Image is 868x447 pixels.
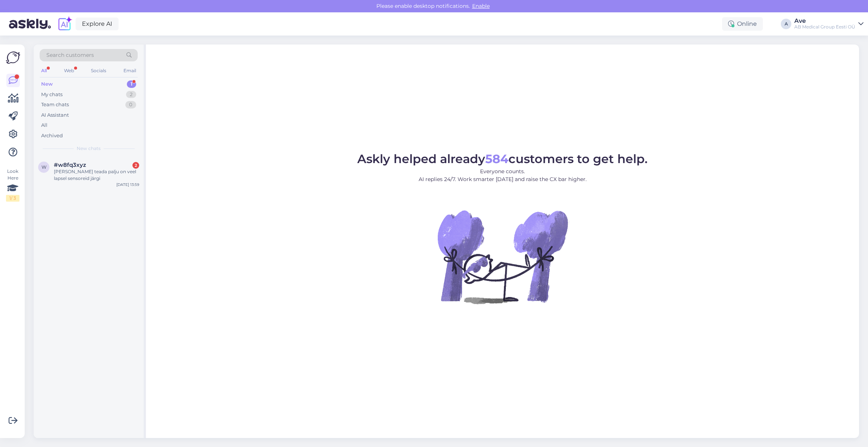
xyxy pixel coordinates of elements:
[41,80,53,88] div: New
[127,80,136,88] div: 1
[126,91,136,98] div: 2
[89,66,108,76] div: Socials
[62,66,76,76] div: Web
[54,168,139,182] div: [PERSON_NAME] teada palju on veel lapsel sensoreid järgi
[57,16,73,32] img: explore-ai
[470,3,492,9] span: Enable
[125,101,136,108] div: 0
[6,50,20,65] img: Askly Logo
[6,168,19,202] div: Look Here
[40,66,48,76] div: All
[781,19,791,29] div: A
[794,18,855,24] div: Ave
[357,151,648,166] span: Askly helped already customers to get help.
[46,51,94,59] span: Search customers
[485,151,508,166] b: 584
[122,66,138,76] div: Email
[41,91,62,98] div: My chats
[794,18,864,30] a: AveAB Medical Group Eesti OÜ
[77,145,101,152] span: New chats
[132,162,139,169] div: 2
[41,132,63,140] div: Archived
[54,162,86,168] span: #w8fq3xyz
[41,122,48,129] div: All
[357,168,648,183] p: Everyone counts. AI replies 24/7. Work smarter [DATE] and raise the CX bar higher.
[42,164,46,170] span: w
[116,182,139,187] div: [DATE] 13:59
[76,18,119,30] a: Explore AI
[435,189,570,324] img: No Chat active
[41,111,69,119] div: AI Assistant
[794,24,855,30] div: AB Medical Group Eesti OÜ
[722,17,763,31] div: Online
[41,101,69,108] div: Team chats
[6,195,19,202] div: 1 / 3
